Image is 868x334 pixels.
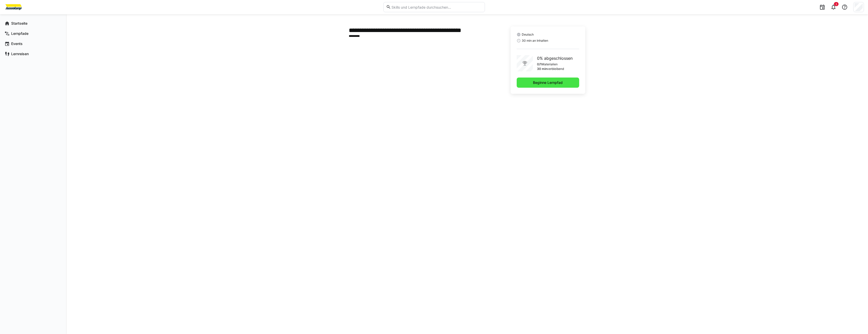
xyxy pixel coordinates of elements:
p: 0% abgeschlossen [537,55,573,61]
input: Skills und Lernpfade durchsuchen… [391,5,482,9]
span: 3 [835,3,837,6]
p: 0/1 [537,62,542,66]
button: Beginne Lernpfad [517,78,579,88]
p: 30 min [537,67,547,71]
span: 30 min an Inhalten [522,39,548,43]
p: Materialien [542,62,558,66]
span: Beginne Lernpfad [532,80,563,85]
span: Deutsch [522,33,534,37]
p: verbleibend [547,67,564,71]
